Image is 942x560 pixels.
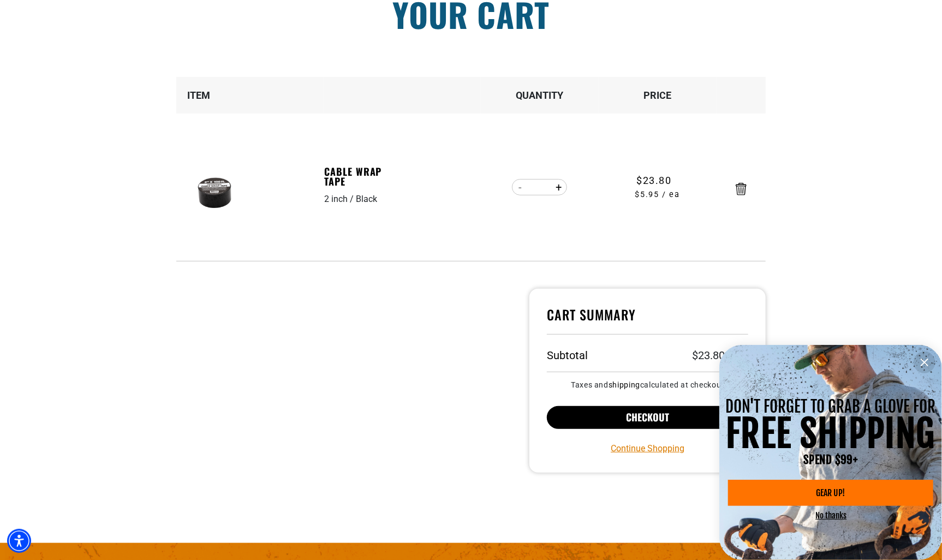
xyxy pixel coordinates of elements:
[356,193,377,206] div: Black
[547,350,588,361] h3: Subtotal
[547,306,748,335] h4: Cart Summary
[7,529,31,553] div: Accessibility Menu
[599,77,717,114] th: Price
[611,442,684,455] a: Continue Shopping
[692,350,748,361] p: $23.80 USD
[609,380,640,389] a: shipping
[816,488,845,497] span: GEAR UP!
[547,381,748,389] small: Taxes and calculated at checkout
[599,189,716,201] span: $5.95 / ea
[719,345,942,560] div: information
[816,510,847,521] button: No thanks
[529,178,550,196] input: Quantity for Cable Wrap Tape
[736,185,747,193] a: Remove Cable Wrap Tape - 2 inch / Black
[324,166,400,186] a: Cable Wrap Tape
[914,352,935,373] button: Close
[547,406,748,429] button: Checkout
[726,410,935,457] span: FREE SHIPPING
[324,193,356,206] div: 2 inch
[636,173,672,188] span: $23.80
[176,77,324,114] th: Item
[728,480,933,506] a: GEAR UP!
[181,157,249,226] img: Black
[726,397,936,416] span: DON'T FORGET TO GRAB A GLOVE FOR
[803,452,857,467] span: SPEND $99+
[481,77,599,114] th: Quantity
